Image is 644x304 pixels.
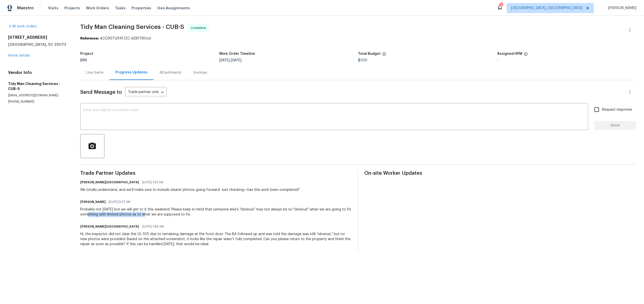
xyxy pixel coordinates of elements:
[524,52,528,59] span: The hpm assigned to this work order.
[219,59,230,62] span: [DATE]
[48,6,58,11] span: Visits
[17,6,34,11] span: Maestro
[8,42,68,47] h5: [GEOGRAPHIC_DATA], SC 29073
[86,6,109,11] span: Work Orders
[231,59,242,62] span: [DATE]
[606,6,636,11] span: [PERSON_NAME]
[64,6,80,11] span: Projects
[364,171,636,176] span: On-site Worker Updates
[86,70,103,75] div: Line Items
[157,6,190,11] span: Geo Assignments
[358,59,367,62] span: $1.00
[8,70,68,75] h4: Vendor Info
[159,70,181,75] div: Attachments
[219,52,255,56] h5: Work Order Timeline
[80,187,300,192] div: We totally understand, and we’ll make sure to include clearer photos going forward. Just checking...
[115,70,147,75] div: Progress Updates
[80,52,93,56] h5: Project
[8,25,37,28] a: All work orders
[511,6,582,11] span: [GEOGRAPHIC_DATA], [GEOGRAPHIC_DATA]
[8,93,68,98] p: [EMAIL_ADDRESS][DOMAIN_NAME]
[80,224,139,229] h6: [PERSON_NAME][GEOGRAPHIC_DATA]
[8,35,68,40] h2: [STREET_ADDRESS]
[602,107,632,112] span: Request response
[191,25,208,30] span: Complete
[80,90,122,95] span: Send Message to
[80,199,106,204] h6: [PERSON_NAME]
[109,199,130,204] span: [DATE] 8:37 AM
[142,180,163,185] span: [DATE] 7:33 AM
[80,59,87,62] span: BRN
[219,59,242,62] span: -
[115,6,126,10] span: Tasks
[132,6,151,11] span: Properties
[8,81,68,91] h5: Tidy Man Cleaning Services - CUB-S
[80,207,352,217] div: Probably not [DATE] but we will get to it this weekend. Please keep in mind that someone else's "...
[8,54,30,57] a: Home details
[125,88,167,97] div: Trade partner only
[499,3,503,8] div: 2
[142,224,164,229] span: [DATE] 7:49 AM
[8,100,68,104] p: [PHONE_NUMBER]
[358,52,381,56] h5: Total Budget
[497,52,522,56] h5: Assigned HPM
[80,180,139,185] h6: [PERSON_NAME][GEOGRAPHIC_DATA]
[80,232,352,247] div: Hi, the inspector did not clear the CL-100 due to remaining damage at the front door. The BA foll...
[497,59,636,62] div: -
[382,52,386,59] span: The total cost of line items that have been proposed by Opendoor. This sum includes line items th...
[80,37,99,40] b: Reference:
[80,24,184,30] span: Tidy Man Cleaning Services - CUB-S
[80,171,352,176] span: Trade Partner Updates
[80,36,636,41] div: 4CC9GTQYATJZC-d28f760cd
[193,70,207,75] div: Invoices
